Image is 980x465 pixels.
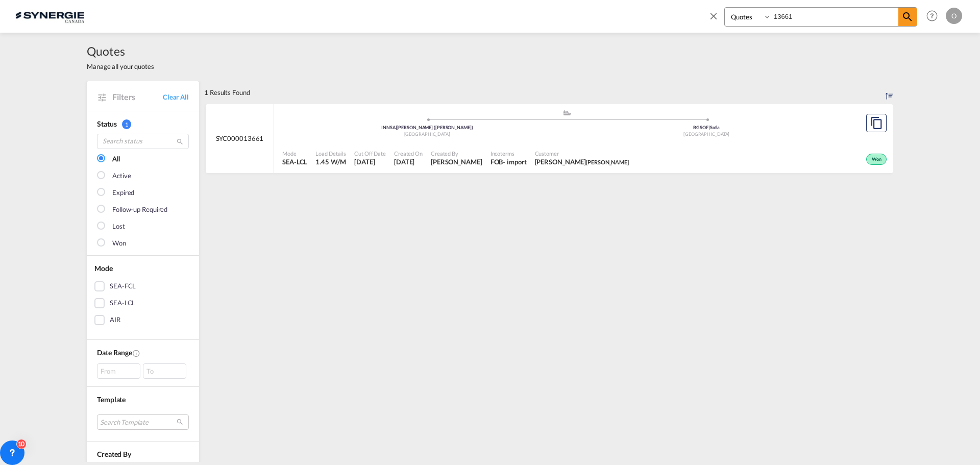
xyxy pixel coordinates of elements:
[112,171,131,181] div: Active
[112,154,120,164] div: All
[503,157,526,166] div: - import
[491,157,527,166] div: FOB import
[122,119,131,129] span: 1
[886,81,893,104] div: Sort by: Created On
[94,281,191,291] md-checkbox: SEA-FCL
[946,8,962,24] div: O
[163,92,189,102] a: Clear All
[404,131,450,137] span: [GEOGRAPHIC_DATA]
[708,7,724,32] span: icon-close
[176,138,184,145] md-icon: icon-magnify
[771,8,898,26] input: Enter Quotation Number
[112,91,163,103] span: Filters
[708,10,719,21] md-icon: icon-close
[97,395,126,404] span: Template
[282,157,307,166] span: SEA-LCL
[923,7,946,26] div: Help
[94,298,191,308] md-checkbox: SEA-LCL
[431,157,482,166] span: Adriana Groposila
[112,205,167,215] div: Follow-up Required
[112,238,126,249] div: Won
[110,315,120,325] div: AIR
[535,157,629,166] span: Olena Drabyna Joseph Ribkoff
[381,125,473,130] span: INNSA [PERSON_NAME] ([PERSON_NAME])
[97,363,189,379] span: From To
[491,150,527,157] span: Incoterms
[143,363,186,379] div: To
[923,7,941,25] span: Help
[870,117,883,129] md-icon: assets/icons/custom/copyQuote.svg
[97,450,131,458] span: Created By
[112,188,134,198] div: Expired
[354,150,386,157] span: Cut Off Date
[204,81,250,104] div: 1 Results Found
[97,134,189,149] input: Search status
[586,159,629,165] span: [PERSON_NAME]
[693,125,720,130] span: BGSOF Sofia
[431,150,482,157] span: Created By
[110,298,135,308] div: SEA-LCL
[898,8,917,26] span: icon-magnify
[97,348,132,357] span: Date Range
[491,157,503,166] div: FOB
[97,119,189,129] div: Status 1
[110,281,136,291] div: SEA-FCL
[561,110,573,115] md-icon: assets/icons/custom/ship-fill.svg
[216,134,264,143] span: SYC000013661
[112,222,125,232] div: Lost
[94,264,113,273] span: Mode
[206,104,893,174] div: SYC000013661 assets/icons/custom/ship-fill.svgassets/icons/custom/roll-o-plane.svgOriginJawaharla...
[94,315,191,325] md-checkbox: AIR
[354,157,386,166] span: 31 Jul 2025
[866,114,887,132] button: Copy Quote
[394,157,423,166] span: 31 Jul 2025
[315,158,346,166] span: 1.45 W/M
[866,154,887,165] div: Won
[535,150,629,157] span: Customer
[97,363,140,379] div: From
[97,119,116,128] span: Status
[87,62,154,71] span: Manage all your quotes
[315,150,346,157] span: Load Details
[87,43,154,59] span: Quotes
[15,5,84,28] img: 1f56c880d42311ef80fc7dca854c8e59.png
[282,150,307,157] span: Mode
[708,125,710,130] span: |
[396,125,397,130] span: |
[683,131,729,137] span: [GEOGRAPHIC_DATA]
[901,11,914,23] md-icon: icon-magnify
[872,156,884,163] span: Won
[132,349,140,357] md-icon: Created On
[394,150,423,157] span: Created On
